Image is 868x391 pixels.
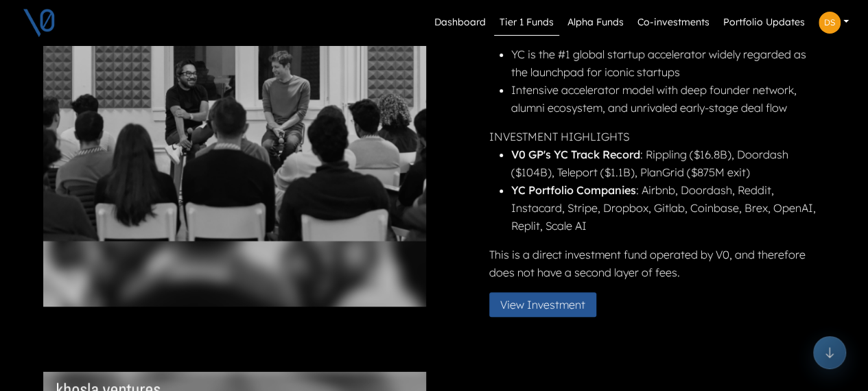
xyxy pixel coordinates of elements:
[511,81,823,117] li: Intensive accelerator model with deep founder network, alumni ecosystem, and unrivaled early-stag...
[494,10,559,36] a: Tier 1 Funds
[562,10,629,36] a: Alpha Funds
[489,246,823,281] p: This is a direct investment fund operated by V0, and therefore does not have a second layer of fees.
[511,183,636,197] strong: YC Portfolio Companies
[632,10,715,36] a: Co-investments
[511,45,823,81] li: YC is the #1 global startup accelerator widely regarded as the launchpad for iconic startups
[489,128,823,145] p: INVESTMENT HIGHLIGHTS
[511,145,823,181] li: : Rippling ($16.8B), Doordash ($104B), Teleport ($1.1B), PlanGrid ($875M exit)
[819,12,841,34] img: Profile
[511,147,640,161] strong: V0 GP's YC Track Record
[511,181,823,235] li: : Airbnb, Doordash, Reddit, Instacard, Stripe, Dropbox, Gitlab, Coinbase, Brex, OpenAI, Replit, S...
[489,292,596,317] button: View Investment
[718,10,810,36] a: Portfolio Updates
[489,296,607,310] a: View Investment
[429,10,491,36] a: Dashboard
[22,5,56,40] img: V0 logo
